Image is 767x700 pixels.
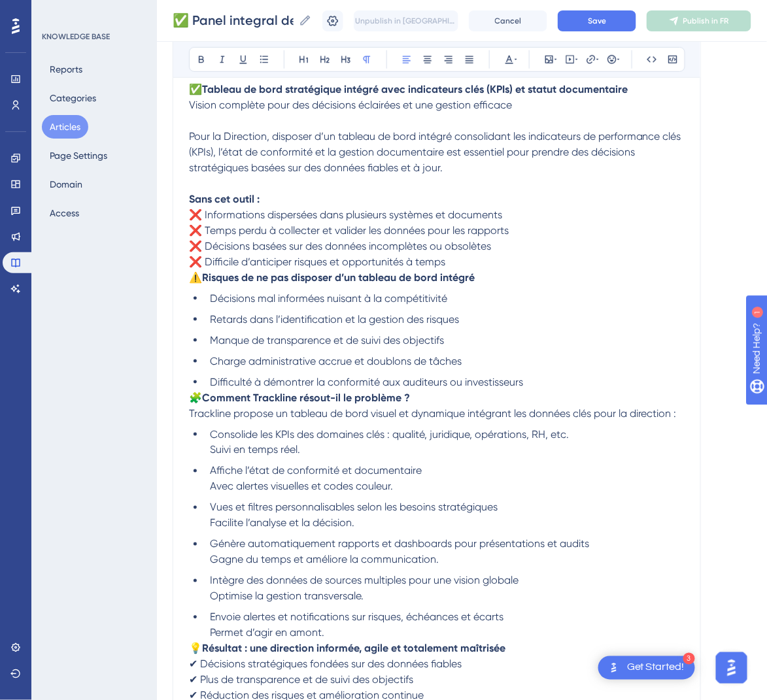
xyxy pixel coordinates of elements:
strong: Résultat : une direction informée, agile et totalement maîtrisée [202,642,505,655]
strong: Comment Trackline résout-il le problème ? [202,392,410,404]
span: Affiche l’état de conformité et documentaire [210,465,422,477]
div: Get Started! [627,661,685,675]
span: ✔ Décisions stratégiques fondées sur des données fiables [189,658,462,671]
strong: Risques de ne pas disposer d’un tableau de bord intégré [202,271,475,284]
span: Intègre des données de sources multiples pour une vision globale [210,575,519,587]
button: Domain [42,173,90,196]
button: Unpublish in [GEOGRAPHIC_DATA] [354,10,458,31]
strong: Tableau de bord stratégique intégré avec indicateurs clés (KPIs) et statut documentaire [202,83,628,95]
span: Permet d’agir en amont. [210,627,324,639]
strong: Sans cet outil : [189,193,260,205]
span: Décisions mal informées nuisant à la compétitivité [210,292,447,305]
span: Need Help? [31,3,82,19]
span: Gagne du temps et améliore la communication. [210,554,439,566]
span: Consolide les KPIs des domaines clés : qualité, juridique, opérations, RH, etc. [210,428,569,441]
span: ✔ Plus de transparence et de suivi des objectifs [189,674,413,686]
button: Access [42,201,87,225]
span: ❌ Difficile d’anticiper risques et opportunités à temps [189,256,445,268]
span: Pour la Direction, disposer d’un tableau de bord intégré consolidant les indicateurs de performan... [189,130,684,174]
div: 3 [683,653,695,665]
span: Vision complète pour des décisions éclairées et une gestion efficace [189,99,512,111]
span: Optimise la gestion transversale. [210,590,364,603]
span: ✅ [189,83,202,95]
span: Manque de transparence et de suivi des objectifs [210,334,444,346]
span: ❌ Décisions basées sur des données incomplètes ou obsolètes [189,240,491,252]
span: Publish in FR [683,16,729,26]
div: KNOWLEDGE BASE [42,31,110,42]
span: ❌ Temps perdu à collecter et valider les données pour les rapports [189,224,509,237]
span: Save [588,16,606,26]
div: Open Get Started! checklist, remaining modules: 3 [598,656,695,680]
span: Avec alertes visuelles et codes couleur. [210,480,393,493]
span: ⚠️ [189,271,202,284]
iframe: UserGuiding AI Assistant Launcher [712,648,751,688]
input: Article Name [173,11,294,29]
button: Publish in FR [647,10,751,31]
span: Vues et filtres personnalisables selon les besoins stratégiques [210,501,498,514]
span: Difficulté à démontrer la conformité aux auditeurs ou investisseurs [210,376,523,388]
span: Retards dans l’identification et la gestion des risques [210,313,459,325]
button: Articles [42,115,88,139]
button: Cancel [469,10,547,31]
button: Save [558,10,636,31]
span: Facilite l’analyse et la décision. [210,517,354,529]
span: 🧩 [189,392,202,404]
button: Categories [42,86,104,110]
span: Charge administrative accrue et doublons de tâches [210,355,462,367]
span: Unpublish in [GEOGRAPHIC_DATA] [355,16,457,26]
span: Génère automatiquement rapports et dashboards pour présentations et audits [210,538,589,550]
img: launcher-image-alternative-text [606,660,622,676]
button: Page Settings [42,144,115,167]
span: Cancel [495,16,522,26]
span: Suivi en temps réel. [210,444,300,456]
div: 1 [91,7,95,17]
span: ❌ Informations dispersées dans plusieurs systèmes et documents [189,208,502,221]
span: 💡 [189,642,202,655]
span: Trackline propose un tableau de bord visuel et dynamique intégrant les données clés pour la direc... [189,407,677,420]
span: Envoie alertes et notifications sur risques, échéances et écarts [210,611,503,624]
button: Reports [42,58,90,81]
